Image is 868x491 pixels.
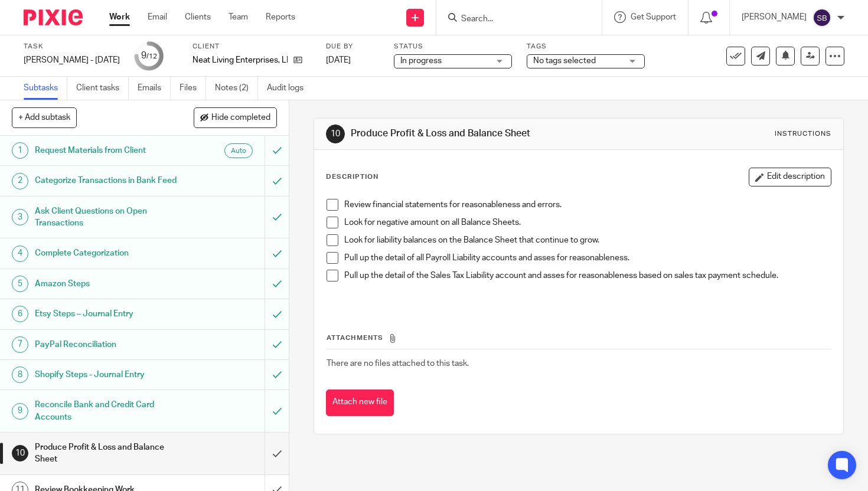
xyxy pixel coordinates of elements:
img: Pixie [24,9,83,25]
a: Email [148,11,167,23]
span: Get Support [631,13,676,21]
h1: PayPal Reconciliation [35,336,180,353]
h1: Reconcile Bank and Credit Card Accounts [35,396,180,426]
a: Subtasks [24,77,67,100]
a: Emails [138,77,171,100]
p: Look for liability balances on the Balance Sheet that continue to grow. [344,234,831,246]
input: Search [460,14,566,25]
p: Review financial statements for reasonableness and errors. [344,199,831,211]
div: 9 [12,403,28,420]
button: Hide completed [194,107,277,127]
span: In progress [400,57,442,65]
h1: Amazon Steps [35,275,180,293]
span: There are no files attached to this task. [327,359,469,368]
h1: Request Materials from Client [35,142,180,159]
h1: Shopify Steps - Journal Entry [35,366,180,384]
label: Task [24,42,120,51]
p: Look for negative amount on all Balance Sheets. [344,217,831,228]
a: Client tasks [76,77,129,100]
div: 5 [12,276,28,292]
h1: Complete Categorization [35,244,180,262]
div: 4 [12,245,28,262]
a: Audit logs [267,77,312,100]
h1: Produce Profit & Loss and Balance Sheet [351,127,603,140]
div: 7 [12,336,28,353]
div: 9 [141,49,157,63]
p: Description [326,172,378,182]
div: 6 [12,306,28,322]
div: 2 [12,173,28,189]
small: /12 [146,53,157,60]
div: 3 [12,209,28,225]
button: Attach new file [326,389,394,416]
p: [PERSON_NAME] [742,11,807,23]
button: Edit description [749,168,831,186]
img: svg%3E [812,8,831,27]
a: Work [109,11,130,23]
a: Files [180,77,206,100]
div: [PERSON_NAME] - [DATE] [24,54,120,66]
p: Neat Living Enterprises, LLC [192,54,288,66]
a: Notes (2) [215,77,258,100]
div: Auto [224,143,253,158]
a: Team [229,11,248,23]
div: 8 [12,366,28,383]
div: 10 [326,125,345,143]
label: Client [192,42,311,51]
a: Reports [266,11,295,23]
div: 1 [12,142,28,159]
span: Hide completed [211,113,270,123]
label: Due by [326,42,379,51]
h1: Produce Profit & Loss and Balance Sheet [35,438,180,469]
span: Attachments [327,335,383,341]
label: Status [394,42,512,51]
span: No tags selected [533,57,596,65]
p: Pull up the detail of all Payroll Liability accounts and asses for reasonableness. [344,252,831,264]
p: Pull up the detail of the Sales Tax Liability account and asses for reasonableness based on sales... [344,270,831,281]
div: 10 [12,445,28,461]
h1: Categorize Transactions in Bank Feed [35,172,180,189]
h1: Etsy Steps – Journal Entry [35,305,180,323]
label: Tags [527,42,645,51]
div: Instructions [775,129,831,139]
span: [DATE] [326,56,351,64]
a: Clients [185,11,211,23]
h1: Ask Client Questions on Open Transactions [35,202,180,233]
button: + Add subtask [12,107,77,127]
div: Flavia Andrews - Aug 2025 [24,54,120,66]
